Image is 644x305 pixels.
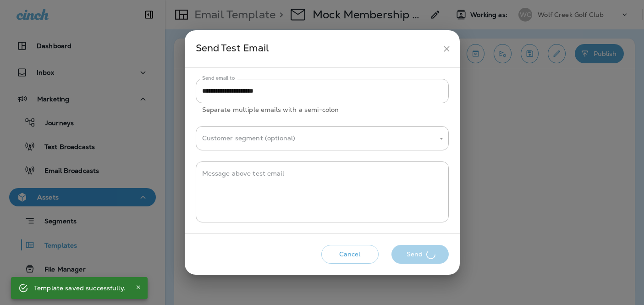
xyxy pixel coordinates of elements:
[202,75,235,82] label: Send email to
[438,40,455,57] button: close
[202,105,442,115] p: Separate multiple emails with a semi-colon
[437,135,446,143] button: Open
[133,282,144,293] button: Close
[34,280,126,296] div: Template saved successfully.
[196,40,438,57] div: Send Test Email
[321,245,379,264] button: Cancel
